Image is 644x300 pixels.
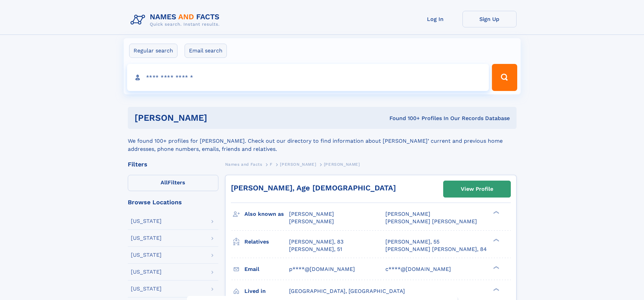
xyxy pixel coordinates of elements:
span: [GEOGRAPHIC_DATA], [GEOGRAPHIC_DATA] [289,288,405,294]
div: View Profile [461,181,493,197]
h3: Email [244,263,289,275]
span: F [270,162,272,167]
button: Search Button [492,64,517,91]
div: ❯ [492,287,500,292]
label: Regular search [129,44,177,58]
div: Browse Locations [128,199,218,205]
span: [PERSON_NAME] [385,211,430,217]
span: [PERSON_NAME] [280,162,316,167]
a: [PERSON_NAME], 51 [289,246,342,253]
div: ❯ [492,210,500,215]
a: [PERSON_NAME], 55 [385,238,439,246]
a: Names and Facts [225,160,262,168]
a: View Profile [444,181,510,197]
h1: [PERSON_NAME] [135,114,299,122]
div: [US_STATE] [131,269,162,275]
input: search input [127,64,489,91]
div: [US_STATE] [131,286,162,292]
a: [PERSON_NAME] [PERSON_NAME], 84 [385,246,487,253]
span: [PERSON_NAME] [324,162,360,167]
div: [US_STATE] [131,235,162,241]
h3: Relatives [244,236,289,248]
a: [PERSON_NAME], 83 [289,238,343,246]
div: [US_STATE] [131,218,162,224]
span: All [161,179,168,186]
a: [PERSON_NAME] [280,160,316,168]
span: [PERSON_NAME] [289,218,334,225]
label: Email search [185,44,227,58]
div: ❯ [492,238,500,242]
span: [PERSON_NAME] [PERSON_NAME] [385,218,477,225]
span: [PERSON_NAME] [289,211,334,217]
label: Filters [128,175,218,191]
a: F [270,160,272,168]
a: Log In [408,11,462,27]
img: Logo Names and Facts [128,11,225,29]
a: [PERSON_NAME], Age [DEMOGRAPHIC_DATA] [231,184,396,192]
a: Sign Up [462,11,517,27]
div: Filters [128,161,218,167]
div: ❯ [492,265,500,270]
h3: Lived in [244,285,289,297]
div: [US_STATE] [131,252,162,258]
div: Found 100+ Profiles In Our Records Database [298,115,510,122]
h3: Also known as [244,208,289,220]
div: We found 100+ profiles for [PERSON_NAME]. Check out our directory to find information about [PERS... [128,129,517,153]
